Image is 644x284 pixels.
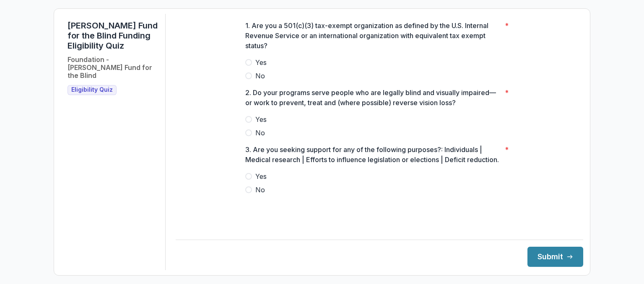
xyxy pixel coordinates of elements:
p: 2. Do your programs serve people who are legally blind and visually impaired—or work to prevent, ... [245,88,501,108]
span: No [255,128,265,138]
span: Yes [255,114,267,124]
span: Eligibility Quiz [71,86,113,93]
h2: Foundation - [PERSON_NAME] Fund for the Blind [68,56,158,80]
p: 1. Are you a 501(c)(3) tax-exempt organization as defined by the U.S. Internal Revenue Service or... [245,21,501,51]
span: Yes [255,57,267,67]
span: Yes [255,171,267,181]
button: Submit [527,247,583,267]
span: No [255,185,265,195]
p: 3. Are you seeking support for any of the following purposes?: Individuals | Medical research | E... [245,145,501,165]
span: No [255,71,265,81]
h1: [PERSON_NAME] Fund for the Blind Funding Eligibility Quiz [68,21,158,51]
